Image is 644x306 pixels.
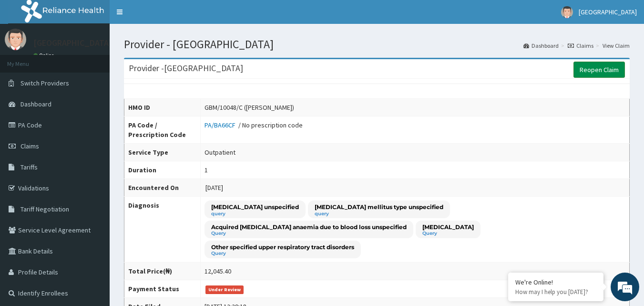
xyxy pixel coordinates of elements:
small: Query [211,251,354,256]
span: Claims [20,142,39,150]
th: Duration [124,161,201,179]
small: Query [422,231,474,236]
th: HMO ID [124,99,201,116]
span: Tariff Negotiation [20,205,69,213]
th: Service Type [124,144,201,161]
p: Other specified upper respiratory tract disorders [211,243,354,251]
p: [MEDICAL_DATA] mellitus type unspecified [315,203,443,211]
p: [GEOGRAPHIC_DATA] [33,39,112,47]
th: Encountered On [124,179,201,197]
div: Outpatient [204,148,235,157]
p: [MEDICAL_DATA] unspecified [211,203,299,211]
img: User Image [5,29,26,50]
div: Minimize live chat window [156,5,179,28]
th: PA Code / Prescription Code [124,116,201,144]
p: [MEDICAL_DATA] [422,223,474,231]
a: Dashboard [523,42,559,50]
small: query [211,211,299,216]
span: We're online! [55,92,132,189]
div: Chat with us now [50,53,160,66]
p: Acquired [MEDICAL_DATA] anaemia due to blood loss unspecified [211,223,407,231]
th: Total Price(₦) [124,263,201,280]
th: Payment Status [124,280,201,298]
span: [DATE] [205,183,223,192]
span: [GEOGRAPHIC_DATA] [579,8,637,16]
a: View Claim [603,42,630,50]
div: 1 [204,165,208,175]
h1: Provider - [GEOGRAPHIC_DATA] [124,38,630,51]
span: Under Review [205,285,244,294]
div: 12,045.40 [204,266,231,276]
textarea: Type your message and hit 'Enter' [5,204,182,238]
a: Reopen Claim [573,62,625,78]
h3: Provider - [GEOGRAPHIC_DATA] [129,64,243,73]
span: Dashboard [20,100,51,108]
img: User Image [561,6,573,18]
small: query [315,211,443,216]
img: d_794563401_company_1708531726252_794563401 [18,48,39,72]
div: / No prescription code [204,120,303,130]
small: Query [211,231,407,236]
span: Switch Providers [20,79,69,87]
a: PA/BA66CF [204,121,238,129]
div: We're Online! [515,278,596,286]
span: Tariffs [20,163,38,171]
div: GBM/10048/C ([PERSON_NAME]) [204,103,294,112]
a: Online [33,52,56,59]
a: Claims [568,42,593,50]
th: Diagnosis [124,197,201,263]
p: How may I help you today? [515,288,596,296]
